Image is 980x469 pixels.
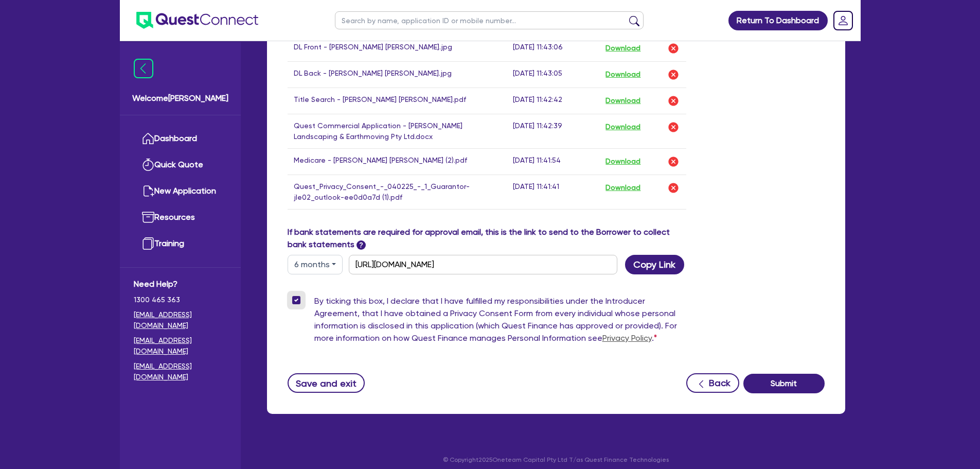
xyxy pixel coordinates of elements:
[605,155,641,168] button: Download
[728,11,828,30] a: Return To Dashboard
[136,12,258,29] img: quest-connect-logo-blue
[507,61,599,88] td: [DATE] 11:43:05
[667,155,680,168] img: delete-icon
[132,92,228,105] span: Welcome [PERSON_NAME]
[357,240,366,250] span: ?
[605,120,641,134] button: Download
[288,61,507,88] td: DL Back - [PERSON_NAME] [PERSON_NAME].jpg
[314,295,687,349] label: By ticking this box, I declare that I have fulfilled my responsibilities under the Introducer Agr...
[134,178,227,204] a: New Application
[288,114,507,148] td: Quest Commercial Application - [PERSON_NAME] Landscaping & Earthmoving Pty Ltd.docx
[507,36,599,62] td: [DATE] 11:43:06
[686,373,739,393] button: Back
[142,237,154,250] img: training
[288,88,507,114] td: Title Search - [PERSON_NAME] [PERSON_NAME].pdf
[507,148,599,175] td: [DATE] 11:41:54
[605,94,641,108] button: Download
[142,211,154,223] img: resources
[288,175,507,209] td: Quest_Privacy_Consent_-_040225_-_1_Guarantor-jle02_outlook-ee0d0a7d (1).pdf
[667,42,680,55] img: delete-icon
[667,95,680,107] img: delete-icon
[667,182,680,194] img: delete-icon
[134,59,153,78] img: icon-menu-close
[142,185,154,197] img: new-application
[602,333,652,343] a: Privacy Policy
[134,361,227,383] a: [EMAIL_ADDRESS][DOMAIN_NAME]
[134,335,227,357] a: [EMAIL_ADDRESS][DOMAIN_NAME]
[142,159,154,171] img: quick-quote
[134,309,227,331] a: [EMAIL_ADDRESS][DOMAIN_NAME]
[507,114,599,148] td: [DATE] 11:42:39
[134,231,227,257] a: Training
[743,374,825,393] button: Submit
[260,455,852,464] p: © Copyright 2025 Oneteam Capital Pty Ltd T/as Quest Finance Technologies
[667,121,680,133] img: delete-icon
[335,11,644,29] input: Search by name, application ID or mobile number...
[134,126,227,152] a: Dashboard
[507,88,599,114] td: [DATE] 11:42:42
[134,204,227,231] a: Resources
[830,7,857,34] a: Dropdown toggle
[507,175,599,209] td: [DATE] 11:41:41
[134,152,227,178] a: Quick Quote
[288,36,507,62] td: DL Front - [PERSON_NAME] [PERSON_NAME].jpg
[134,294,227,305] span: 1300 465 363
[288,226,687,251] label: If bank statements are required for approval email, this is the link to send to the Borrower to c...
[134,278,227,290] span: Need Help?
[288,373,365,393] button: Save and exit
[625,255,684,274] button: Copy Link
[605,181,641,195] button: Download
[605,68,641,81] button: Download
[288,255,343,274] button: Dropdown toggle
[605,42,641,55] button: Download
[667,68,680,81] img: delete-icon
[288,148,507,175] td: Medicare - [PERSON_NAME] [PERSON_NAME] (2).pdf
